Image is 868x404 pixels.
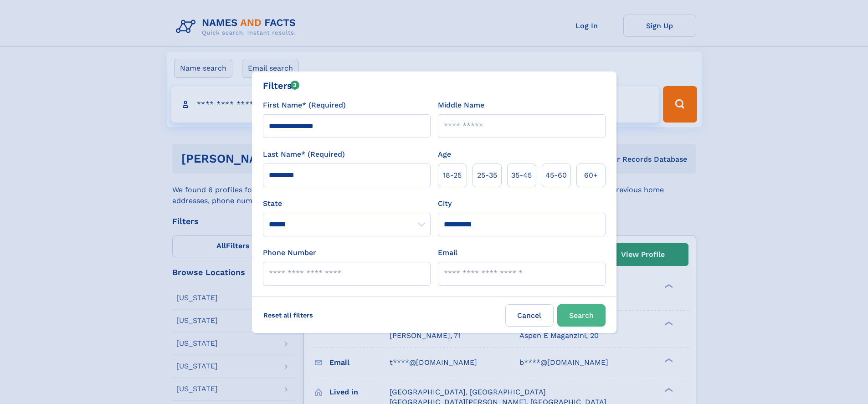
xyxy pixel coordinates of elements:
[438,247,457,258] label: Email
[263,198,431,209] label: State
[505,304,554,327] label: Cancel
[263,79,300,92] div: Filters
[477,170,497,181] span: 25‑35
[584,170,598,181] span: 60+
[545,170,567,181] span: 45‑60
[438,198,452,209] label: City
[263,100,346,111] label: First Name* (Required)
[438,100,484,111] label: Middle Name
[438,149,451,160] label: Age
[557,304,606,327] button: Search
[511,170,532,181] span: 35‑45
[443,170,462,181] span: 18‑25
[263,149,345,160] label: Last Name* (Required)
[263,247,316,258] label: Phone Number
[257,304,319,326] label: Reset all filters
